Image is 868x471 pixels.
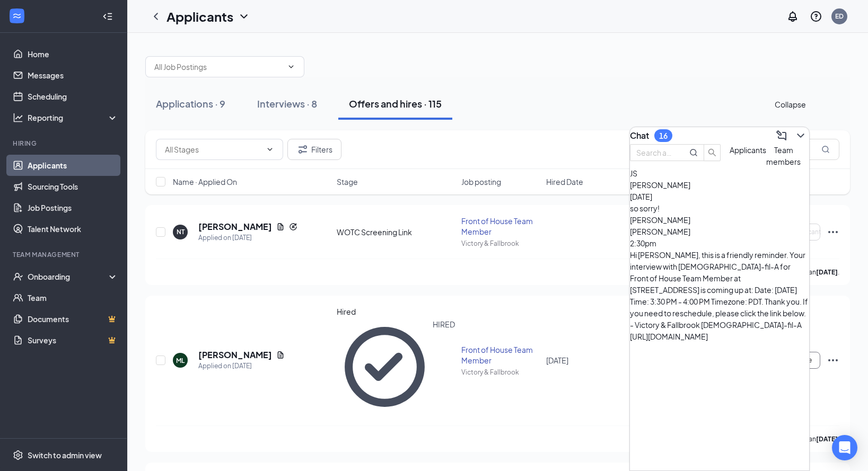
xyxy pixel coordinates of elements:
[337,227,455,237] div: WOTC Screening Link
[794,129,807,142] svg: ChevronDown
[832,435,857,460] div: Open Intercom Messenger
[176,356,185,365] div: ML
[433,319,455,415] div: HIRED
[461,239,540,248] div: Victory & Fallbrook
[337,176,358,187] span: Stage
[28,155,118,176] a: Applicants
[238,10,250,23] svg: ChevronDown
[792,127,809,144] button: ChevronDown
[630,227,690,236] span: [PERSON_NAME]
[630,192,652,201] span: [DATE]
[28,197,118,218] a: Job Postings
[156,97,225,110] div: Applications · 9
[266,145,274,154] svg: ChevronDown
[287,63,295,71] svg: ChevronDown
[257,97,317,110] div: Interviews · 8
[28,43,118,65] a: Home
[173,176,237,187] span: Name · Applied On
[198,361,285,371] div: Applied on [DATE]
[689,148,698,157] svg: MagnifyingGlass
[13,250,116,259] div: Team Management
[13,271,23,282] svg: UserCheck
[775,99,806,110] div: Collapse
[816,435,838,443] b: [DATE]
[150,10,162,23] svg: ChevronLeft
[28,308,118,330] a: DocumentsCrown
[759,224,820,241] button: Waiting on Applicant
[337,306,455,317] div: Hired
[289,223,297,231] svg: Reapply
[177,227,185,236] div: NT
[28,176,118,197] a: Sourcing Tools
[296,143,309,156] svg: Filter
[775,129,788,142] svg: ComposeMessage
[165,144,261,155] input: All Stages
[154,61,283,73] input: All Job Postings
[28,218,118,239] a: Talent Network
[337,319,433,415] svg: CheckmarkCircle
[28,330,118,351] a: SurveysCrown
[13,139,116,148] div: Hiring
[276,351,285,359] svg: Document
[28,287,118,308] a: Team
[461,216,540,237] div: Front of House Team Member
[730,145,766,155] span: Applicants
[810,10,822,23] svg: QuestionInfo
[461,176,501,187] span: Job posting
[630,238,656,248] span: 2:30pm
[28,65,118,86] a: Messages
[13,450,23,460] svg: Settings
[546,356,568,365] span: [DATE]
[816,268,838,276] b: [DATE]
[102,11,113,22] svg: Collapse
[827,226,839,238] svg: Ellipses
[704,144,721,161] button: search
[28,450,102,460] div: Switch to admin view
[461,368,540,377] div: Victory & Fallbrook
[276,223,285,231] svg: Document
[166,7,233,25] h1: Applicants
[630,167,809,179] div: JS
[636,147,674,158] input: Search applicant
[630,249,809,342] div: Hi [PERSON_NAME], this is a friendly reminder. Your interview with [DEMOGRAPHIC_DATA]-fil-A for F...
[827,354,839,367] svg: Ellipses
[287,139,341,160] button: Filter Filters
[659,131,668,140] div: 16
[773,127,790,144] button: ComposeMessage
[28,86,118,107] a: Scheduling
[461,344,540,366] div: Front of House Team Member
[349,97,442,110] div: Offers and hires · 115
[198,221,272,233] h5: [PERSON_NAME]
[546,176,583,187] span: Hired Date
[630,214,809,226] div: [PERSON_NAME]
[28,112,119,123] div: Reporting
[766,145,801,166] span: Team members
[13,112,23,123] svg: Analysis
[198,349,272,361] h5: [PERSON_NAME]
[198,233,297,243] div: Applied on [DATE]
[630,180,690,190] span: [PERSON_NAME]
[630,202,809,214] div: so sorry!
[704,148,720,157] span: search
[821,145,830,154] svg: MagnifyingGlass
[630,130,649,141] h3: Chat
[835,12,844,21] div: ED
[12,11,22,21] svg: WorkstreamLogo
[28,271,109,282] div: Onboarding
[786,10,799,23] svg: Notifications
